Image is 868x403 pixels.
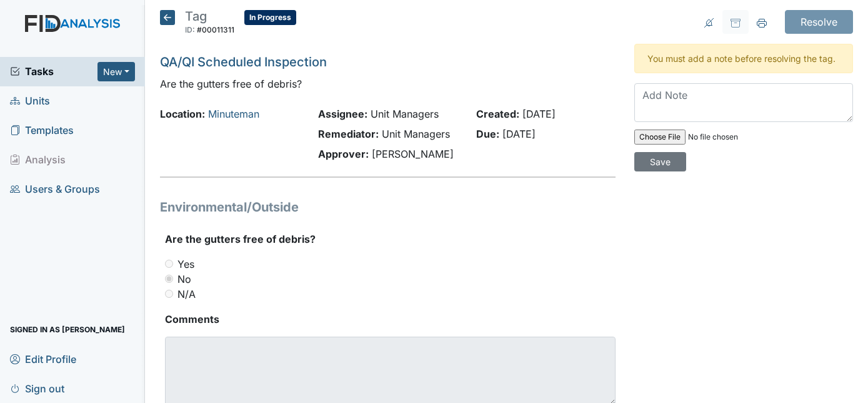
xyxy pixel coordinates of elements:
[10,379,64,398] span: Sign out
[165,260,173,268] input: Yes
[371,108,439,120] span: Unit Managers
[160,54,327,69] a: QA/QI Scheduled Inspection
[165,312,616,327] strong: Comments
[318,108,367,120] strong: Assignee:
[10,180,100,199] span: Users & Groups
[177,257,194,272] label: Yes
[165,290,173,298] input: N/A
[185,9,207,24] span: Tag
[177,272,191,287] label: No
[634,44,853,73] div: You must add a note before resolving the tag.
[318,128,379,140] strong: Remediator:
[10,91,50,111] span: Units
[634,152,686,171] input: Save
[165,275,173,283] input: No
[10,349,76,369] span: Edit Profile
[10,320,125,339] span: Signed in as [PERSON_NAME]
[197,25,234,34] span: #00011311
[502,128,536,140] span: [DATE]
[185,25,195,34] span: ID:
[785,10,853,34] input: Resolve
[160,108,205,120] strong: Location:
[382,128,450,140] span: Unit Managers
[372,148,454,160] span: [PERSON_NAME]
[318,148,369,160] strong: Approver:
[10,64,97,79] a: Tasks
[165,232,316,247] label: Are the gutters free of debris?
[476,108,519,120] strong: Created:
[476,128,499,140] strong: Due:
[522,108,556,120] span: [DATE]
[160,76,616,91] p: Are the gutters free of debris?
[177,287,196,302] label: N/A
[244,10,296,25] span: In Progress
[208,108,259,120] a: Minuteman
[160,198,616,217] h1: Environmental/Outside
[10,121,74,140] span: Templates
[97,62,135,81] button: New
